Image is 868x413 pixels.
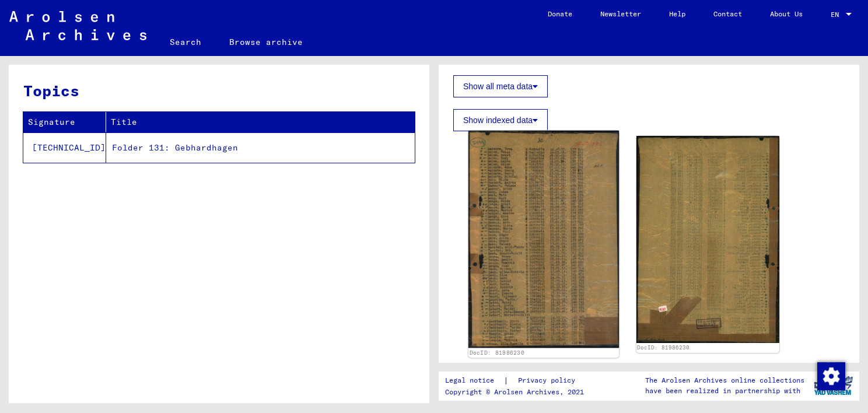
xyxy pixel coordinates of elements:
[470,349,525,356] a: DocID: 81986230
[453,109,548,131] button: Show indexed data
[23,112,106,132] th: Signature
[106,132,415,163] td: Folder 131: Gebhardhagen
[817,362,845,390] img: Change consent
[23,132,106,163] td: [TECHNICAL_ID]
[445,374,589,387] div: |
[156,28,215,56] a: Search
[445,387,589,397] p: Copyright © Arolsen Archives, 2021
[645,386,804,396] p: have been realized in partnership with
[817,362,845,390] div: Change consent
[215,28,317,56] a: Browse archive
[468,131,619,348] img: 001.jpg
[23,79,414,102] h3: Topics
[636,136,780,343] img: 002.jpg
[445,374,503,387] a: Legal notice
[831,10,843,19] span: EN
[811,371,855,400] img: yv_logo.png
[106,112,415,132] th: Title
[453,75,548,97] button: Show all meta data
[645,375,804,386] p: The Arolsen Archives online collections
[637,344,689,351] a: DocID: 81986230
[9,11,146,40] img: Arolsen_neg.svg
[509,374,589,387] a: Privacy policy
